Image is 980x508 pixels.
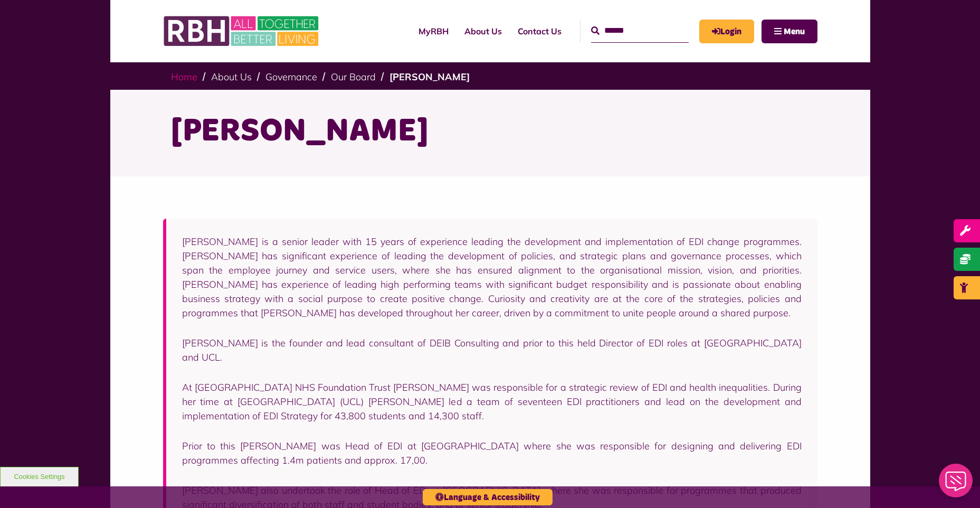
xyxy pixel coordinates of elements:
a: MyRBH [699,20,754,43]
a: Home [171,71,197,83]
a: Governance [265,71,317,83]
p: Prior to this [PERSON_NAME] was Head of EDI at [GEOGRAPHIC_DATA] where she was responsible for de... [182,439,802,467]
a: MyRBH [411,17,456,45]
a: [PERSON_NAME] [389,71,470,83]
img: RBH [163,11,321,52]
p: [PERSON_NAME] is the founder and lead consultant of DEIB Consulting and prior to this held Direct... [182,336,802,364]
p: At [GEOGRAPHIC_DATA] NHS Foundation Trust [PERSON_NAME] was responsible for a strategic review of... [182,380,802,423]
h1: [PERSON_NAME] [171,111,810,152]
a: About Us [211,71,252,83]
input: Search [591,20,689,42]
a: Contact Us [510,17,569,45]
button: Language & Accessibility [423,489,553,505]
p: [PERSON_NAME] is a senior leader with 15 years of experience leading the development and implemen... [182,234,802,320]
a: About Us [456,17,510,45]
iframe: Netcall Web Assistant for live chat [933,460,980,508]
button: Navigation [762,20,817,43]
a: Our Board [331,71,376,83]
span: Menu [784,27,805,36]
